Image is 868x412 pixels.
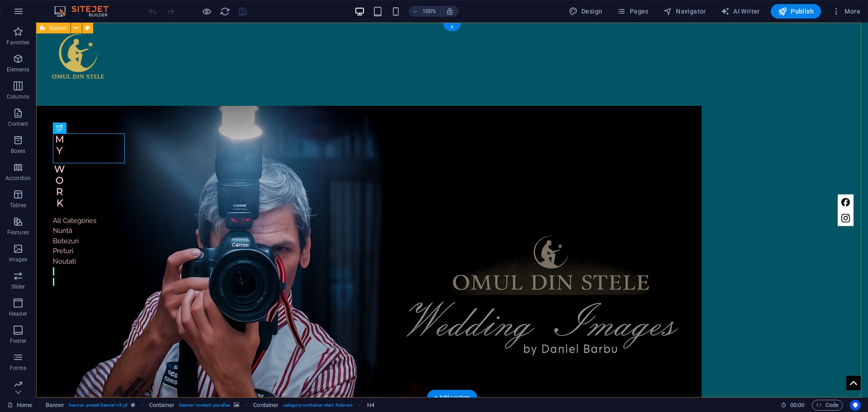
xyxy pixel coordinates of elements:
button: AI Writer [717,4,764,19]
span: Publish [778,7,814,16]
button: Design [565,4,606,19]
i: On resize automatically adjust zoom level to fit chosen device. [446,7,454,15]
button: Code [812,400,843,411]
strong: built with elements [47,131,104,138]
span: Click [9,192,23,199]
i: Reload page [220,6,230,17]
p: Header [9,310,27,317]
button: More [828,4,864,19]
button: Usercentrics [850,400,861,411]
span: Click to select. Double-click to edit [367,400,374,411]
span: Banner [49,25,67,31]
span: Pages [617,7,648,16]
p: Footer [10,337,26,345]
span: . banner .preset-banner-v3-jd [68,400,127,411]
span: Click to select. Double-click to edit [149,400,175,411]
i: This element contains a background [234,403,239,407]
div: + [443,23,461,31]
span: Every page is that can be grouped and nested with container elements. The symbol in the upper-lef... [9,131,162,179]
p: Favorites [6,39,29,46]
a: Click to cancel selection. Double-click to open Pages [7,400,32,411]
p: Forms [10,365,26,372]
button: reload [219,6,230,17]
nav: breadcrumb [46,400,374,411]
button: Publish [771,4,821,19]
span: AI Writer [721,7,760,16]
span: Click to select. Double-click to edit [46,400,65,411]
p: Images [9,256,28,263]
p: Slider [11,283,25,290]
span: to continue. [37,192,69,199]
span: 00 00 [790,400,804,411]
span: Navigator [663,7,706,16]
a: Close modal [165,3,181,17]
p: Accordion [5,175,31,182]
i: This element is a customizable preset [131,403,135,407]
span: . banner-content .parallax [178,400,230,411]
a: Next [142,219,172,235]
span: More [832,7,860,16]
button: Navigator [660,4,710,19]
p: Columns [7,93,29,100]
button: 100% [409,6,441,17]
p: Boxes [11,147,26,155]
span: Code [816,400,839,411]
span: . category-container-start .hide-sm [282,400,353,411]
span: Design [569,7,603,16]
span: : [797,402,798,408]
span: Click to select. Double-click to edit [253,400,278,411]
p: Features [7,229,29,236]
span: Next [23,192,36,199]
img: Editor Logo [52,6,120,17]
div: + Add section [427,390,477,405]
p: Tables [10,202,26,209]
p: Elements [7,66,30,73]
button: Pages [613,4,652,19]
h6: Session time [781,400,805,411]
button: Click here to leave preview mode and continue editing [201,6,212,17]
h6: 100% [422,6,437,17]
div: Design (Ctrl+Alt+Y) [565,4,606,19]
p: Content [8,120,28,128]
